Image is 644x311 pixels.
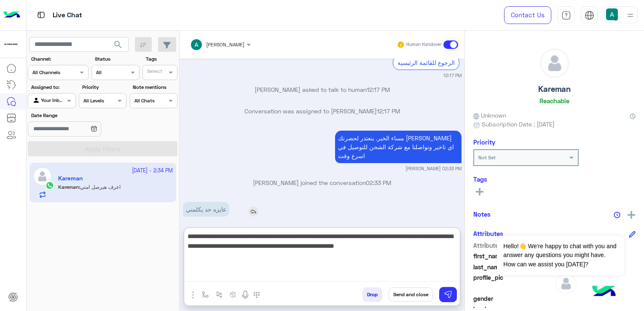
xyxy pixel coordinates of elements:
img: create order [230,291,236,298]
p: [PERSON_NAME] joined the conversation [183,178,462,187]
button: Send and close [389,287,433,302]
small: Human Handover [406,41,442,48]
label: Note mentions [133,83,176,91]
button: search [108,37,129,55]
label: Date Range [31,112,126,119]
span: 02:33 PM [366,179,391,186]
span: Subscription Date : [DATE] [482,120,555,129]
img: 923305001092802 [3,37,19,52]
label: Assigned to: [31,83,75,91]
p: 21/9/2025, 2:34 PM [183,202,229,217]
span: Hello!👋 We're happy to chat with you and answer any questions you might have. How can we assist y... [497,236,624,275]
span: Unknown [473,111,506,120]
img: tab [561,11,571,20]
img: send attachment [188,290,198,300]
img: send voice note [240,290,250,300]
p: [PERSON_NAME] asked to talk to human [183,85,462,94]
div: Select [146,67,162,77]
span: profile_pic [473,273,554,292]
img: userImage [606,8,618,20]
p: 21/9/2025, 2:33 PM [335,131,462,163]
img: hulul-logo.png [589,277,619,307]
span: gender [473,294,554,303]
h6: Notes [473,210,491,218]
span: null [555,294,636,303]
label: Channel: [31,55,88,63]
span: [PERSON_NAME] [206,41,244,48]
span: Attribute Name [473,241,554,250]
img: profile [625,10,636,21]
span: 12:17 PM [367,86,390,93]
img: send message [444,290,452,299]
small: 02:34 PM [183,219,203,225]
h6: Reachable [539,97,569,105]
h5: Kareman [538,84,571,94]
span: 12:17 PM [377,107,400,115]
button: Trigger scenario [212,287,226,301]
img: tab [585,11,594,20]
span: first_name [473,252,554,260]
small: 12:17 PM [443,72,462,79]
img: add [628,211,635,219]
img: Trigger scenario [216,291,223,298]
img: Logo [3,6,20,24]
img: select flow [202,291,209,298]
h6: Tags [473,175,636,183]
p: Live Chat [53,10,82,21]
button: Drop [362,287,382,302]
img: defaultAdmin.png [555,273,577,294]
img: tab [36,10,46,20]
a: tab [558,6,574,24]
label: Tags [146,55,177,63]
button: select flow [199,287,212,301]
h6: Priority [473,138,495,146]
label: Priority [82,83,126,91]
button: Apply Filters [28,141,177,156]
a: Contact Us [504,6,551,24]
p: Conversation was assigned to [PERSON_NAME] [183,107,462,115]
small: [PERSON_NAME] 02:33 PM [405,165,462,172]
img: make a call [253,292,260,298]
div: الرجوع للقائمة الرئيسية [393,56,459,70]
img: notes [614,212,620,218]
button: create order [226,287,240,301]
img: defaultAdmin.png [540,49,569,78]
img: reply [248,206,258,217]
span: last_name [473,263,554,271]
b: Not Set [478,154,496,161]
h6: Attributes [473,230,503,237]
span: search [113,40,123,50]
label: Status [95,55,138,63]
